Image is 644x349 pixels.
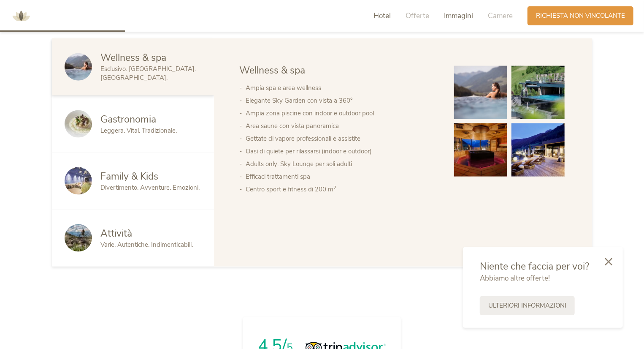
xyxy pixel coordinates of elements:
span: Divertimento. Avventure. Emozioni. [100,183,200,192]
a: Ulteriori informazioni [480,296,575,315]
span: Esclusivo. [GEOGRAPHIC_DATA]. [GEOGRAPHIC_DATA]. [100,65,196,82]
span: Varie. Autentiche. Indimenticabili. [100,240,193,249]
span: Leggera. Vital. Tradizionale. [100,126,177,135]
sup: 2 [333,185,336,191]
li: Area saune con vista panoramica [246,120,437,132]
img: AMONTI & LUNARIS Wellnessresort [8,3,34,29]
span: Ulteriori informazioni [488,301,566,310]
li: Efficaci trattamenti spa [246,170,437,183]
span: Wellness & spa [239,64,305,77]
li: Adults only: Sky Lounge per soli adulti [246,158,437,170]
a: AMONTI & LUNARIS Wellnessresort [8,13,34,19]
span: Offerte [406,11,429,21]
span: Niente che faccia per voi? [480,260,589,273]
span: Attività [100,227,132,240]
span: Abbiamo altre offerte! [480,273,550,283]
li: Ampia zona piscine con indoor e outdoor pool [246,107,437,120]
span: Gastronomia [100,113,156,126]
li: Elegante Sky Garden con vista a 360° [246,94,437,107]
li: Ampia spa e area wellness [246,82,437,94]
li: Gettate di vapore professionali e assistite [246,132,437,145]
span: Hotel [373,11,391,21]
span: Richiesta non vincolante [536,11,625,20]
span: Family & Kids [100,170,158,183]
li: Oasi di quiete per rilassarsi (indoor e outdoor) [246,145,437,158]
li: Centro sport e fitness di 200 m [246,183,437,196]
span: Camere [488,11,513,21]
span: Immagini [444,11,473,21]
span: Wellness & spa [100,51,166,64]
